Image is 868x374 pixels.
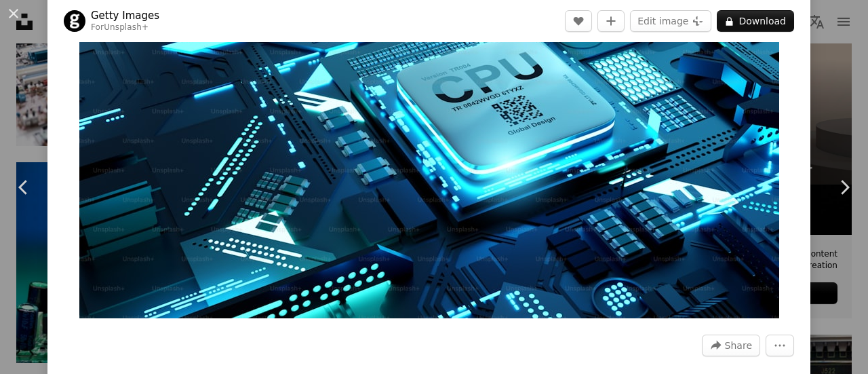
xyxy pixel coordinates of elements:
button: Download [717,10,794,32]
img: Go to Getty Images's profile [64,10,85,32]
a: Next [821,122,868,253]
button: Add to Collection [597,10,625,32]
button: Share this image [702,335,760,356]
div: For [91,22,159,33]
a: Unsplash+ [104,22,149,32]
button: More Actions [766,335,794,356]
button: Edit image [630,10,711,32]
button: Like [565,10,592,32]
a: Getty Images [91,9,159,22]
span: Share [725,335,752,356]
